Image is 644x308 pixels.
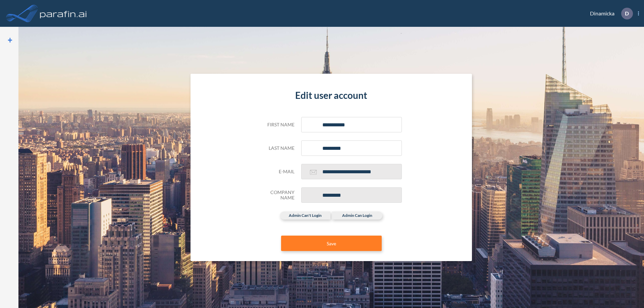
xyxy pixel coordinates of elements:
[261,169,294,175] h5: E-mail
[261,145,294,151] h5: Last name
[280,211,330,220] label: admin can't login
[39,7,88,20] img: logo
[625,10,629,16] p: D
[261,90,402,101] h4: Edit user account
[261,190,294,201] h5: Company Name
[281,236,382,251] button: Save
[580,8,639,19] div: Dinamicka
[332,211,382,220] label: admin can login
[261,122,294,128] h5: First name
